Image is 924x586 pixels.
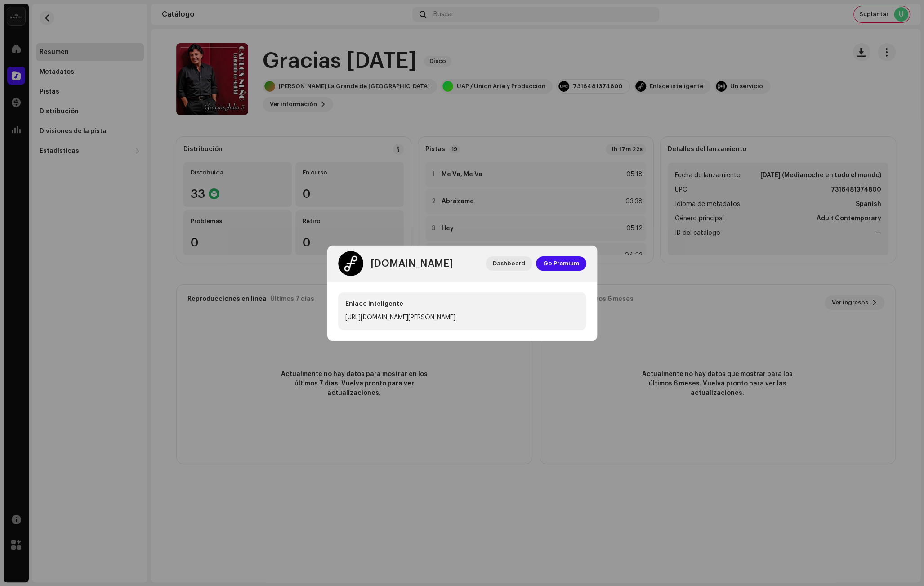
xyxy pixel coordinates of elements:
[543,255,579,273] span: Go Premium
[345,300,403,309] div: Enlace inteligente
[345,312,455,323] div: [URL][DOMAIN_NAME][PERSON_NAME]
[493,255,525,273] span: Dashboard
[536,256,586,271] button: Go Premium
[370,258,453,269] div: [DOMAIN_NAME]
[486,256,532,271] button: Dashboard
